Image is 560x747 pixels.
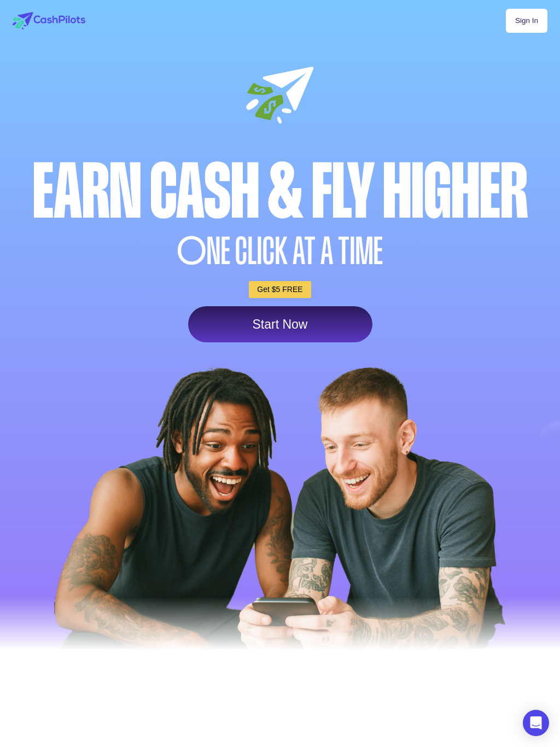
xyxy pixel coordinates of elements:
[188,306,372,342] a: Start Now
[177,232,207,270] span: O
[523,710,549,736] div: Open Intercom Messenger
[506,9,547,33] a: Sign In
[249,281,311,298] a: Get $5 FREE
[10,232,550,270] div: NE CLICK AT A TIME
[10,154,550,230] div: Earn Cash & Fly higher
[13,12,85,30] img: logo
